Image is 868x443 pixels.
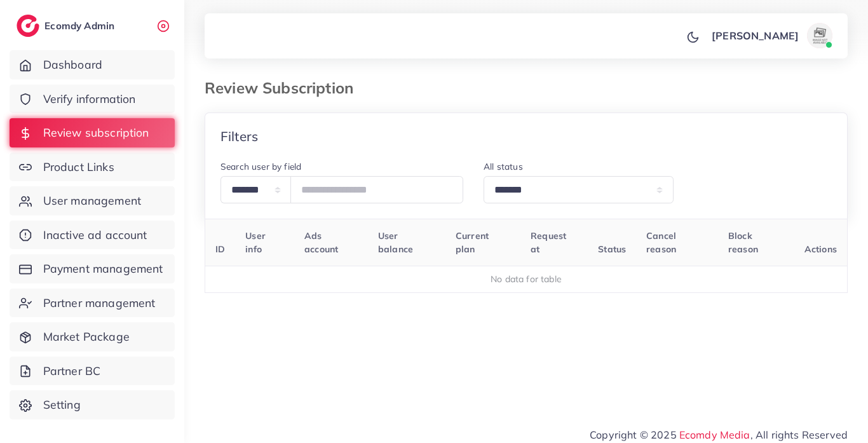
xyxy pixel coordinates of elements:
a: Ecomdy Media [679,428,750,441]
a: logoEcomdy Admin [17,15,118,37]
a: Product Links [10,153,175,182]
a: Review subscription [10,118,175,147]
h3: Review Subscription [205,79,363,97]
span: User balance [378,230,413,254]
span: Verify information [43,91,136,107]
img: avatar [807,23,832,48]
p: [PERSON_NAME] [712,28,799,43]
span: Current plan [456,230,489,254]
span: ID [215,243,225,255]
span: , All rights Reserved [750,427,848,442]
span: Ads account [304,230,338,254]
img: logo [17,15,39,37]
a: Dashboard [10,50,175,79]
span: Actions [804,243,837,255]
span: Partner management [43,295,156,311]
span: Dashboard [43,57,102,73]
span: Copyright © 2025 [590,427,848,442]
a: Partner management [10,289,175,318]
span: Product Links [43,159,114,175]
a: User management [10,186,175,215]
span: Payment management [43,261,163,277]
span: Status [598,243,626,255]
a: Setting [10,390,175,419]
label: Search user by field [220,160,301,173]
span: Inactive ad account [43,227,147,243]
a: Payment management [10,254,175,283]
span: User management [43,193,141,209]
a: Inactive ad account [10,221,175,250]
span: User info [245,230,266,254]
a: Partner BC [10,357,175,386]
h4: Filters [220,128,258,144]
h2: Ecomdy Admin [44,20,118,32]
span: Market Package [43,329,130,345]
span: Block reason [728,230,758,254]
span: Review subscription [43,125,149,141]
a: Verify information [10,85,175,114]
span: Partner BC [43,363,101,379]
span: Request at [531,230,566,254]
span: Cancel reason [646,230,676,254]
label: All status [484,160,523,173]
a: Market Package [10,322,175,351]
a: [PERSON_NAME]avatar [705,23,837,48]
div: No data for table [212,273,841,285]
span: Setting [43,397,81,413]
